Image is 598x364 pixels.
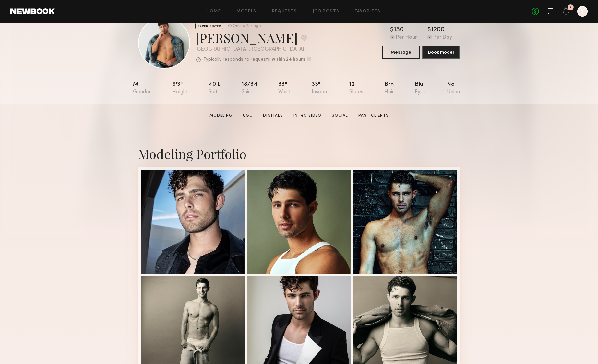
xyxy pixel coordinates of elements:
[207,113,235,119] a: Modeling
[272,9,297,14] a: Requests
[291,113,324,119] a: Intro Video
[236,9,256,14] a: Models
[415,82,426,95] div: Blu
[384,82,394,95] div: Brn
[209,82,221,95] div: 40 l
[390,27,394,33] div: $
[431,27,445,33] div: 1200
[203,57,270,62] p: Typically responds to requests
[195,29,311,46] div: [PERSON_NAME]
[382,46,420,59] button: Message
[195,47,311,52] div: [GEOGRAPHIC_DATA] , [GEOGRAPHIC_DATA]
[422,46,460,59] button: Book model
[355,9,380,14] a: Favorites
[312,82,329,95] div: 33"
[278,82,291,95] div: 33"
[138,145,460,162] div: Modeling Portfolio
[172,82,188,95] div: 6'3"
[329,113,351,119] a: Social
[260,113,286,119] a: Digitals
[569,6,572,9] div: 7
[207,9,221,14] a: Home
[195,23,223,29] div: EXPERIENCED
[356,113,391,119] a: Past Clients
[313,9,340,14] a: Job Posts
[242,82,257,95] div: 18/34
[233,24,261,28] div: Online 2hr ago
[396,35,417,40] div: Per Hour
[272,57,305,62] b: within 24 hours
[447,82,460,95] div: No
[577,6,588,17] a: Y
[427,27,431,33] div: $
[349,82,363,95] div: 12
[394,27,404,33] div: 150
[133,82,151,95] div: M
[433,35,452,40] div: Per Day
[240,113,255,119] a: UGC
